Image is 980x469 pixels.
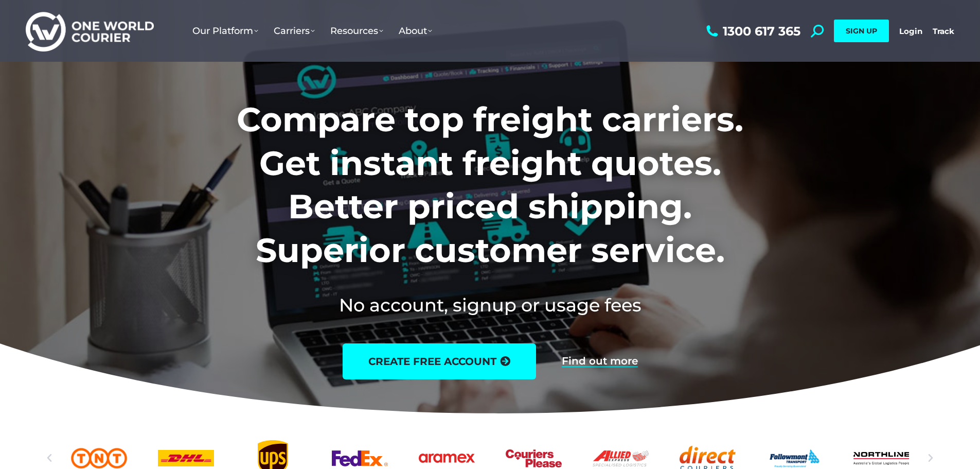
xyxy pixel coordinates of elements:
span: Our Platform [192,25,258,37]
a: Carriers [266,15,323,47]
a: Our Platform [185,15,266,47]
a: SIGN UP [834,20,889,42]
img: One World Courier [26,10,154,52]
span: Resources [330,25,383,37]
a: Login [899,26,922,36]
a: Find out more [562,356,638,367]
span: Carriers [274,25,315,37]
h2: No account, signup or usage fees [169,292,811,318]
span: SIGN UP [846,26,877,36]
a: About [391,15,440,47]
a: create free account [343,343,536,379]
a: 1300 617 365 [704,25,800,38]
a: Resources [323,15,391,47]
span: About [399,25,432,37]
h1: Compare top freight carriers. Get instant freight quotes. Better priced shipping. Superior custom... [169,98,811,272]
a: Track [933,26,954,36]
